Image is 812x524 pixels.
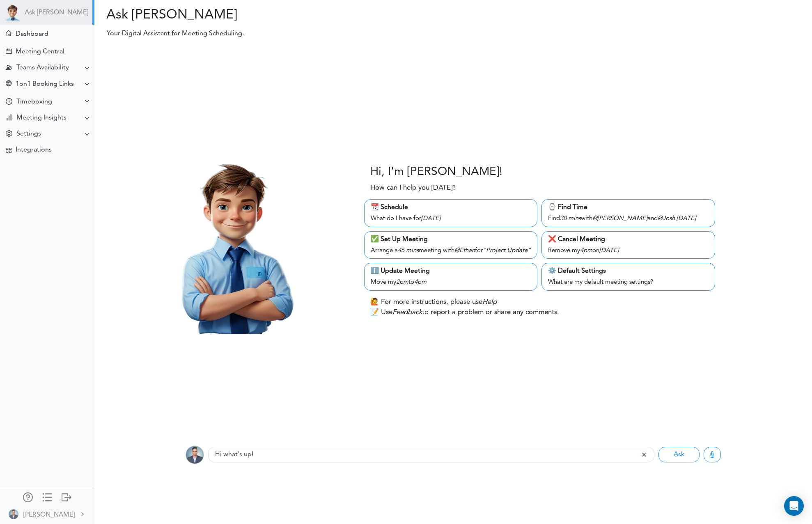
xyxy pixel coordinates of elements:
div: Create Meeting [6,48,11,54]
div: 📆 Schedule [371,202,531,212]
div: What do I have for [371,212,531,224]
div: ❌ Cancel Meeting [548,234,709,244]
div: [PERSON_NAME] [23,510,75,520]
p: Your Digital Assistant for Meeting Scheduling. [101,29,603,39]
div: Share Meeting Link [6,80,11,88]
i: @[PERSON_NAME] [592,216,647,222]
div: ⚙️ Default Settings [548,266,709,276]
div: Teams Availability [16,64,69,72]
a: Ask [PERSON_NAME] [25,9,88,17]
i: 4pm [414,279,427,285]
div: Move my to [371,276,531,287]
div: ℹ️ Update Meeting [371,266,531,276]
div: Meeting Dashboard [6,30,11,36]
i: [DATE] [677,216,696,222]
img: BWv8PPf8N0ctf3JvtTlAAAAAASUVORK5CYII= [9,509,18,519]
div: Find with and [548,212,709,224]
a: Change side menu [42,492,52,504]
div: Manage Members and Externals [23,492,33,501]
div: Arrange a meeting with for [371,244,531,256]
i: 2pm [396,279,408,285]
i: @Josh [658,216,675,222]
button: Ask [658,447,700,462]
img: Powered by TEAMCAL AI [4,4,21,21]
p: 📝 Use to report a problem or share any comments. [370,307,559,318]
a: [PERSON_NAME] [1,505,94,523]
i: 4pm [580,248,592,254]
i: [DATE] [599,248,619,254]
p: How can I help you [DATE]? [370,183,456,193]
div: Log out [62,492,71,501]
h3: Hi, I'm [PERSON_NAME]! [370,165,502,179]
div: Meeting Central [16,48,64,56]
div: Integrations [16,146,52,154]
p: 🙋 For more instructions, please use [370,297,497,308]
div: TEAMCAL AI Workflow Apps [6,147,11,153]
div: 1on1 Booking Links [16,80,74,88]
i: Help [482,299,497,306]
div: Timeboxing [16,98,52,106]
div: Meeting Insights [16,114,67,122]
div: Dashboard [16,30,48,38]
i: @Ethan [454,248,475,254]
i: [DATE] [421,216,440,222]
i: Feedback [392,309,422,316]
i: "Project Update" [483,248,531,254]
div: Open Intercom Messenger [784,496,804,516]
a: Manage Members and Externals [23,492,33,504]
div: Settings [16,130,41,138]
div: ⌚️ Find Time [548,202,709,212]
i: 45 mins [398,248,419,254]
div: What are my default meeting settings? [548,276,709,287]
img: Theo.png [141,149,326,334]
h2: Ask [PERSON_NAME] [101,7,447,23]
img: BWv8PPf8N0ctf3JvtTlAAAAAASUVORK5CYII= [186,446,204,464]
div: Remove my on [548,244,709,256]
div: Show only icons [42,492,52,501]
div: Time Your Goals [6,98,12,106]
i: 30 mins [560,216,581,222]
div: ✅ Set Up Meeting [371,234,531,244]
